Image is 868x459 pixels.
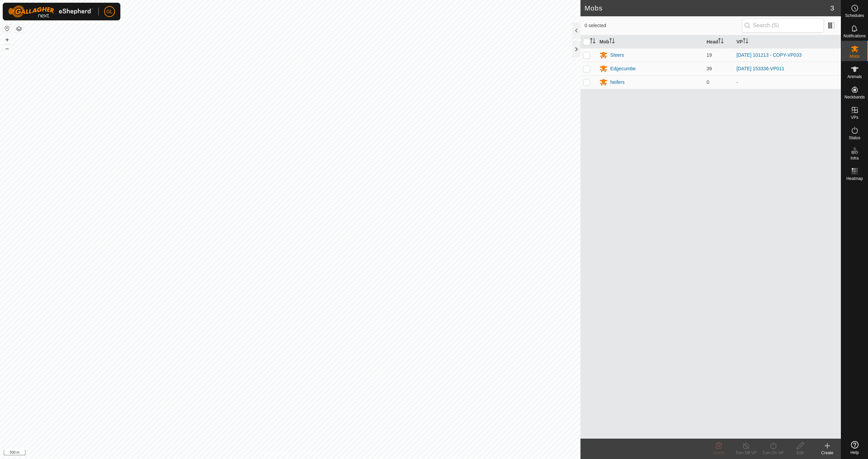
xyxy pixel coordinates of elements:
img: Gallagher Logo [8,5,93,18]
span: Neckbands [844,95,865,99]
span: Animals [847,75,862,79]
div: Turn On VP [759,450,787,456]
td: - [734,75,841,89]
button: Map Layers [15,25,23,33]
a: [DATE] 153336-VP011 [736,66,784,71]
span: Help [850,451,859,455]
div: Edit [787,450,814,456]
span: VPs [851,115,858,120]
a: Contact Us [297,450,317,456]
span: 3 [830,3,834,13]
p-sorticon: Activate to sort [609,39,615,44]
h2: Mobs [585,4,830,12]
input: Search (S) [742,18,824,33]
p-sorticon: Activate to sort [743,39,748,44]
span: GL [106,8,113,15]
span: Schedules [845,14,864,18]
span: Delete [713,451,725,455]
div: Turn Off VP [732,450,759,456]
span: 0 [707,79,709,85]
a: Help [841,438,868,457]
div: Edgecumbe [610,65,636,72]
button: Reset Map [3,24,11,33]
p-sorticon: Activate to sort [590,39,595,44]
th: Mob [597,35,704,49]
span: Infra [850,156,859,160]
span: Heatmap [846,177,863,181]
div: heifers [610,79,625,86]
th: Head [704,35,734,49]
a: [DATE] 101213 - COPY-VP033 [736,52,802,58]
span: Notifications [844,34,866,38]
span: Status [849,136,860,140]
button: + [3,36,11,44]
button: – [3,44,11,53]
span: Mobs [850,54,860,58]
span: 19 [707,52,712,58]
div: Steers [610,52,624,59]
th: VP [734,35,841,49]
p-sorticon: Activate to sort [718,39,724,44]
a: Privacy Policy [263,450,289,456]
div: Create [814,450,841,456]
span: 39 [707,66,712,71]
span: 0 selected [585,22,742,29]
